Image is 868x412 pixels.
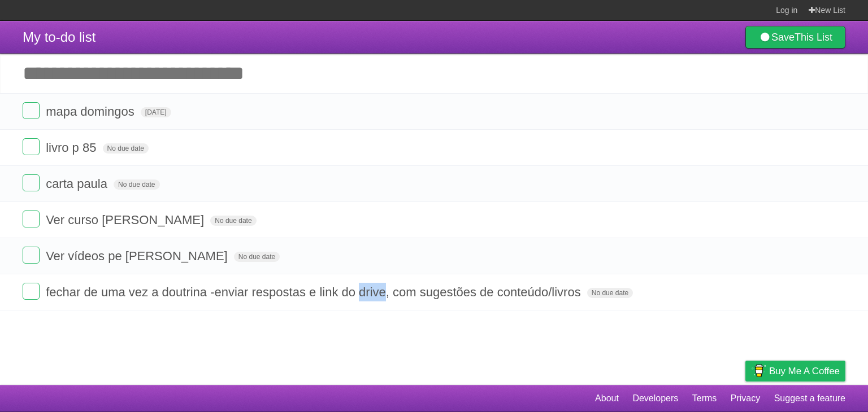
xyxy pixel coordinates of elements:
[46,249,231,263] span: Ver vídeos pe [PERSON_NAME]
[46,285,584,299] span: fechar de uma vez a doutrina -enviar respostas e link do drive, com sugestões de conteúdo/livros
[141,107,171,117] span: [DATE]
[692,388,717,409] a: Terms
[632,388,678,409] a: Developers
[46,104,137,119] span: mapa domingos
[745,361,845,382] a: Buy me a coffee
[114,179,159,190] span: No due date
[46,177,110,191] span: carta paula
[23,102,40,119] label: Done
[234,252,280,262] span: No due date
[46,141,99,155] span: livro p 85
[23,283,40,300] label: Done
[587,288,633,298] span: No due date
[23,29,96,45] span: My to-do list
[23,174,40,191] label: Done
[23,211,40,227] label: Done
[46,213,207,227] span: Ver curso [PERSON_NAME]
[745,26,845,49] a: SaveThis List
[731,388,760,409] a: Privacy
[23,247,40,264] label: Done
[774,388,845,409] a: Suggest a feature
[23,138,40,155] label: Done
[795,32,832,43] b: This List
[595,388,619,409] a: About
[751,361,766,380] img: Buy me a coffee
[103,143,149,154] span: No due date
[210,216,256,226] span: No due date
[769,361,840,381] span: Buy me a coffee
